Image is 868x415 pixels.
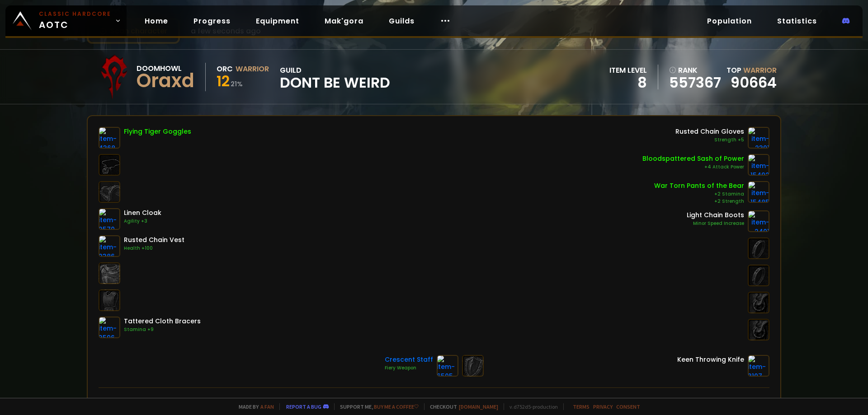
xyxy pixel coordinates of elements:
img: item-15485 [748,181,769,203]
div: guild [280,65,390,89]
a: Equipment [249,12,307,30]
img: item-2391 [748,127,769,149]
a: Privacy [593,403,613,410]
img: item-4368 [99,127,120,149]
img: item-2401 [748,210,769,232]
span: Made by [233,403,274,410]
a: Terms [573,403,590,410]
div: Keen Throwing Knife [677,355,744,364]
a: Home [137,12,175,30]
div: +4 Attack Power [642,163,744,171]
a: a fan [260,403,274,410]
div: Stamina +9 [124,326,201,333]
div: Agility +3 [124,218,161,225]
img: item-15492 [748,154,769,176]
div: Tattered Cloth Bracers [124,317,201,326]
div: 8 [609,76,647,89]
div: Oraxd [137,74,194,88]
div: Crescent Staff [385,355,433,364]
a: 557367 [669,76,721,89]
a: Guilds [382,12,422,30]
a: Report a bug [286,403,321,410]
span: v. d752d5 - production [504,403,558,410]
div: +2 Stamina [654,191,744,198]
div: Rusted Chain Gloves [675,127,744,136]
a: Classic HardcoreAOTC [5,5,127,36]
div: rank [669,65,721,76]
a: [DOMAIN_NAME] [459,403,498,410]
img: item-3107 [748,355,769,377]
a: Population [700,12,759,30]
span: Checkout [424,403,498,410]
a: Progress [186,12,238,30]
div: Bloodspattered Sash of Power [642,154,744,163]
div: item level [609,65,647,76]
div: Rusted Chain Vest [124,235,184,245]
div: Light Chain Boots [687,210,744,220]
span: 12 [217,71,230,91]
div: Health +100 [124,245,184,252]
img: item-2570 [99,208,120,230]
img: item-2386 [99,235,120,257]
div: Fiery Weapon [385,364,433,372]
small: Classic Hardcore [39,10,111,18]
img: item-6505 [437,355,458,377]
small: 21 % [231,79,243,89]
a: Consent [616,403,640,410]
a: Statistics [770,12,824,30]
img: item-3596 [99,317,120,338]
div: Top [726,65,777,76]
div: Linen Cloak [124,208,161,218]
span: Dont Be Weird [280,76,390,89]
a: 90664 [731,72,777,93]
div: Minor Speed Increase [687,220,744,227]
span: Support me, [334,403,419,410]
div: Doomhowl [137,63,194,74]
span: AOTC [39,10,111,32]
a: Buy me a coffee [374,403,419,410]
div: Orc [217,63,233,75]
div: Strength +5 [675,136,744,144]
div: +2 Strength [654,198,744,205]
div: War Torn Pants of the Bear [654,181,744,191]
div: Warrior [236,63,269,75]
span: Warrior [743,65,777,75]
a: Mak'gora [317,12,371,30]
div: Flying Tiger Goggles [124,127,191,136]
